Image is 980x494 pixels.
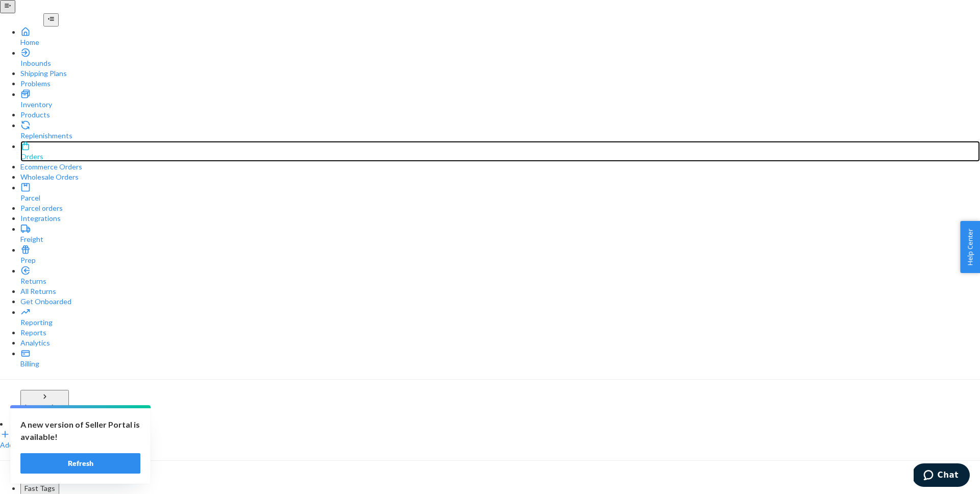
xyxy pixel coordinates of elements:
a: Inventory [20,89,980,110]
a: Prep [20,244,980,265]
a: Reports [20,328,980,338]
a: Shipping Plans [20,68,980,79]
div: Reporting [20,317,980,328]
a: Problems [20,79,980,89]
a: Wholesale Orders [20,172,980,182]
a: Integrations [20,213,980,224]
button: Help Center [960,221,980,273]
div: Inventory [20,100,980,110]
div: Freight [20,234,980,244]
a: Get Onboarded [20,297,980,307]
a: Parcel [20,182,980,203]
button: Close Navigation [43,13,59,27]
a: Orders [20,141,980,162]
a: Returns [20,265,980,286]
div: Inbounds [20,58,980,68]
a: Reporting [20,307,980,328]
a: Ecommerce Orders [20,162,980,172]
a: Home [20,27,980,47]
a: Replenishments [20,120,980,141]
div: Replenishments [20,131,980,141]
a: All Returns [20,286,980,297]
div: Fast Tags [24,483,55,493]
a: Inbounds [20,47,980,68]
div: Returns [20,276,980,286]
div: Home [20,37,980,47]
p: A new version of Seller Portal is available! [20,418,140,443]
div: Integrations [24,402,65,412]
a: Parcel orders [20,203,980,213]
div: Prep [20,255,980,265]
a: Products [20,110,980,120]
iframe: Opens a widget where you can chat to one of our agents [914,463,970,489]
a: Freight [20,224,980,244]
div: Parcel [20,193,980,203]
button: Integrations [20,390,69,414]
a: Analytics [20,338,980,348]
a: Billing [20,348,980,369]
div: Billing [20,359,980,369]
div: Orders [20,152,980,162]
button: Refresh [20,453,140,474]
